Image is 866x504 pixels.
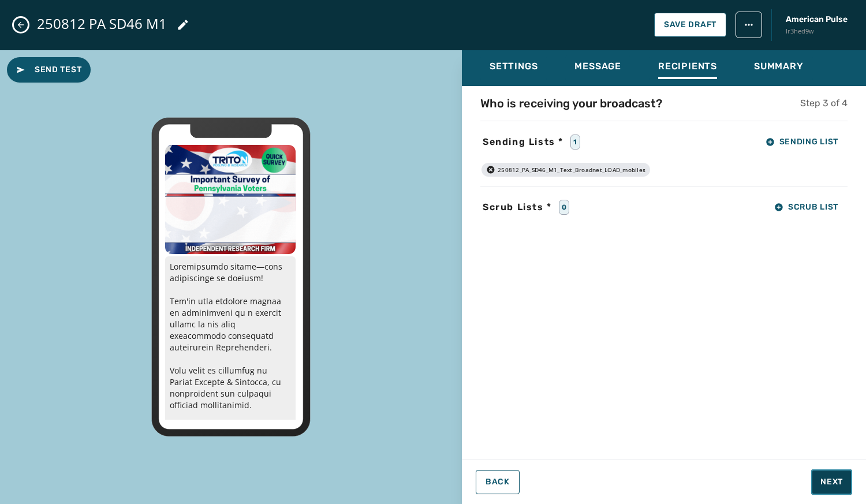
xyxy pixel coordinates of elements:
button: Summary [745,55,813,81]
button: Message [565,55,630,81]
div: 1 [570,135,580,150]
button: Sending List [756,130,848,154]
span: Sending Lists * [480,135,566,149]
button: Settings [480,55,547,81]
span: Send Test [16,64,81,76]
span: lr3hed9w [786,27,848,36]
button: Save Draft [654,13,726,37]
span: Sending List [766,137,838,147]
span: Recipients [658,61,717,72]
span: Settings [490,61,537,72]
span: 250812 PA SD46 M1 [37,14,167,33]
span: Save Draft [664,20,716,29]
span: Scrub Lists * [480,200,554,214]
div: 250812_PA_SD46_M1_Text_Broadnet_LOAD_mobiles [481,163,650,177]
button: Recipients [649,55,726,81]
h4: Who is receiving your broadcast? [480,95,662,111]
span: Back [486,477,510,487]
span: Summary [754,61,804,72]
button: Send Test [7,57,91,83]
div: 0 [559,200,570,215]
button: Next [811,469,852,495]
span: American Pulse [786,14,848,25]
span: Scrub List [774,203,838,212]
span: Next [820,476,843,488]
button: broadcast action menu [736,12,762,38]
h5: Step 3 of 4 [800,96,848,110]
span: Message [574,61,621,72]
button: Back [476,470,520,494]
button: Scrub List [765,196,848,219]
img: 2025-08-12_190234_3112_phpjfSBvW-300x250-5385.png [165,145,296,253]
